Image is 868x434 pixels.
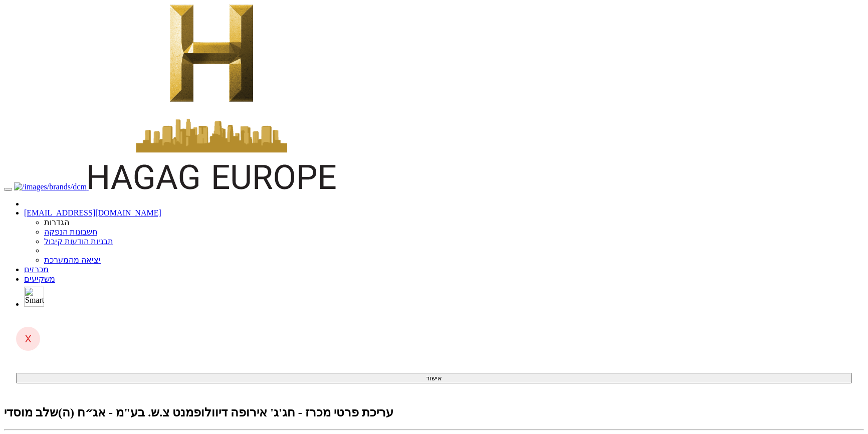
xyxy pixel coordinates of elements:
img: SmartBull Logo [24,287,44,307]
a: יציאה מהמערכת [44,256,101,264]
li: הגדרות [44,218,864,227]
button: אישור [16,373,852,383]
a: חשבונות הנפקה [44,228,97,236]
span: שלב מוסדי [4,406,58,419]
h2: עריכת פרטי מכרז - חג'ג' אירופה דיוולופמנט צ.ש. בע"מ - אג״ח (ה) [4,405,864,419]
a: משקיעים [24,275,55,283]
img: Auction Logo [89,4,336,189]
a: [EMAIL_ADDRESS][DOMAIN_NAME] [24,208,161,217]
span: X [25,333,32,345]
a: מכרזים [24,265,49,274]
a: תבניות הודעות קיבול [44,237,113,246]
img: /images/brands/dcm [14,182,87,191]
